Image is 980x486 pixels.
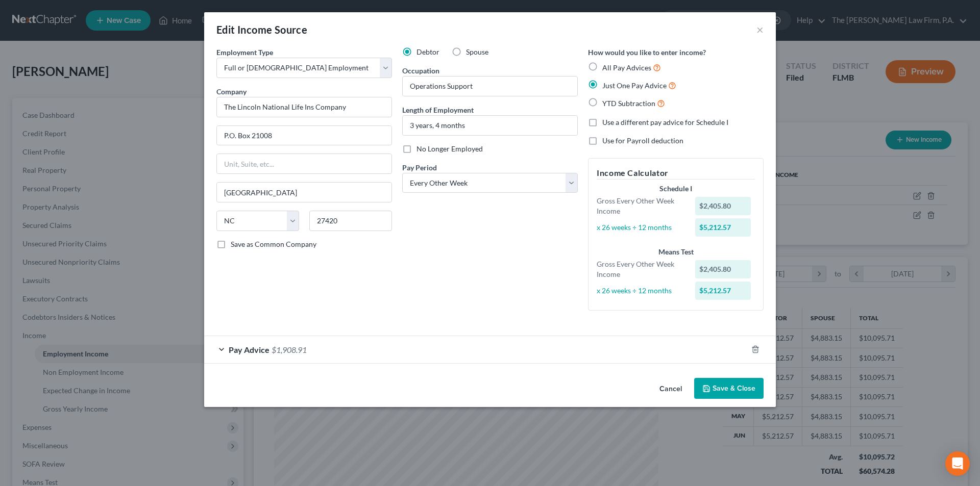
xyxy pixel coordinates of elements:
[695,197,751,215] div: $2,405.80
[216,97,392,117] input: Search company by name...
[945,451,970,476] div: Open Intercom Messenger
[403,116,577,135] input: ex: 2 years
[272,345,307,354] span: $1,908.91
[402,65,439,76] label: Occupation
[602,118,728,126] span: Use a different pay advice for Schedule I
[309,211,392,231] input: Enter zip...
[602,136,683,145] span: Use for Payroll deduction
[694,378,764,399] button: Save & Close
[592,222,690,233] div: x 26 weeks ÷ 12 months
[231,240,316,248] span: Save as Common Company
[597,247,755,257] div: Means Test
[229,345,269,354] span: Pay Advice
[588,47,706,58] label: How would you like to enter income?
[466,47,488,56] span: Spouse
[216,22,307,37] div: Edit Income Source
[602,63,651,72] span: All Pay Advices
[651,379,690,399] button: Cancel
[592,196,690,216] div: Gross Every Other Week Income
[416,144,483,153] span: No Longer Employed
[402,163,437,172] span: Pay Period
[695,218,751,237] div: $5,212.57
[695,282,751,300] div: $5,212.57
[216,87,247,96] span: Company
[416,47,439,56] span: Debtor
[602,99,655,108] span: YTD Subtraction
[217,183,391,202] input: Enter city...
[216,48,273,57] span: Employment Type
[695,260,751,278] div: $2,405.80
[403,76,577,96] input: --
[217,126,391,145] input: Enter address...
[217,154,391,173] input: Unit, Suite, etc...
[592,286,690,296] div: x 26 weeks ÷ 12 months
[592,259,690,279] div: Gross Every Other Week Income
[756,23,764,36] button: ×
[597,167,755,180] h5: Income Calculator
[597,184,755,194] div: Schedule I
[402,105,474,115] label: Length of Employment
[602,81,667,90] span: Just One Pay Advice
